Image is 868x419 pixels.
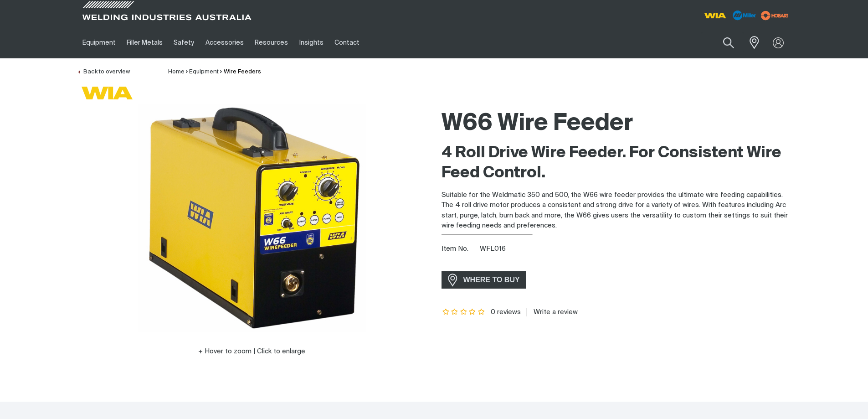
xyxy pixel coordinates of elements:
[442,244,478,254] span: Item No.
[480,245,506,252] span: WFL016
[168,67,261,77] nav: Breadcrumb
[200,27,249,58] a: Accessories
[442,190,791,231] p: Suitable for the Weldmatic 350 and 500, the W66 wire feeder provides the ultimate wire feeding ca...
[329,27,365,58] a: Contact
[457,273,526,287] span: WHERE TO BUY
[491,309,521,316] span: 0 reviews
[138,104,366,332] img: W66 Wire Feeder
[189,69,219,75] a: Equipment
[713,32,744,53] button: Search products
[701,32,744,53] input: Product name or item number...
[526,308,578,316] a: Write a review
[77,27,613,58] nav: Main
[121,27,168,58] a: Filler Metals
[168,27,200,58] a: Safety
[442,143,791,183] h2: 4 Roll Drive Wire Feeder. For Consistent Wire Feed Control.
[77,27,121,58] a: Equipment
[224,69,261,75] a: Wire Feeders
[442,309,486,316] span: Rating: {0}
[758,9,791,22] img: miller
[193,346,311,357] button: Hover to zoom | Click to enlarge
[442,109,791,139] h1: W66 Wire Feeder
[77,69,130,75] a: Back to overview of Wire Feeders
[168,69,185,75] a: Home
[249,27,293,58] a: Resources
[293,27,329,58] a: Insights
[442,271,527,288] a: WHERE TO BUY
